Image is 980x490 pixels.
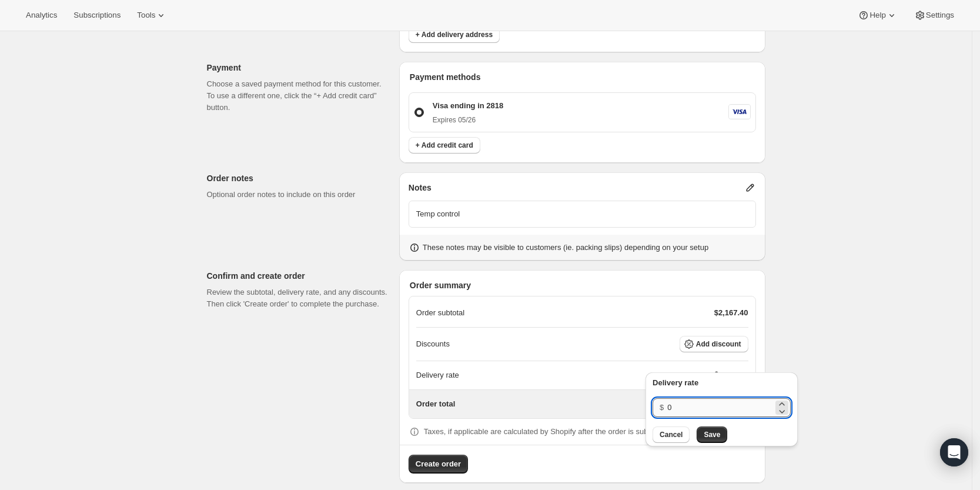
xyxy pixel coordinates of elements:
[207,189,390,201] p: Optional order notes to include on this order
[207,78,390,114] p: Choose a saved payment method for this customer. To use a different one, click the “+ Add credit ...
[660,403,664,412] span: $
[207,62,390,74] p: Payment
[424,426,669,438] p: Taxes, if applicable are calculated by Shopify after the order is submitted
[714,307,748,319] p: $2,167.40
[410,279,756,291] p: Order summary
[410,71,756,83] p: Payment methods
[416,141,473,150] span: + Add credit card
[207,270,390,282] p: Confirm and create order
[207,172,390,184] p: Order notes
[433,100,503,112] p: Visa ending in 2818
[423,242,708,254] p: These notes may be visible to customers (ie. packing slips) depending on your setup
[697,426,727,443] button: Save
[940,438,968,466] div: Open Intercom Messenger
[907,7,961,24] button: Settings
[926,11,954,20] span: Settings
[409,137,480,154] button: + Add credit card
[207,286,390,310] p: Review the subtotal, delivery rate, and any discounts. Then click 'Create order' to complete the ...
[851,7,904,24] button: Help
[416,30,493,39] span: + Add delivery address
[653,426,690,443] button: Cancel
[409,455,468,474] button: Create order
[416,307,464,319] p: Order subtotal
[66,7,128,24] button: Subscriptions
[416,369,459,381] p: Delivery rate
[416,208,748,220] p: Temp control
[409,26,500,43] button: + Add delivery address
[26,11,57,20] span: Analytics
[130,7,174,24] button: Tools
[696,339,741,349] span: Add discount
[653,377,791,389] p: Delivery rate
[416,398,455,410] p: Order total
[137,11,155,20] span: Tools
[416,458,461,470] span: Create order
[73,11,121,20] span: Subscriptions
[869,11,885,20] span: Help
[409,182,432,194] span: Notes
[416,338,450,350] p: Discounts
[680,336,748,352] button: Add discount
[433,115,503,125] p: Expires 05/26
[19,7,64,24] button: Analytics
[704,430,720,439] span: Save
[660,430,683,439] span: Cancel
